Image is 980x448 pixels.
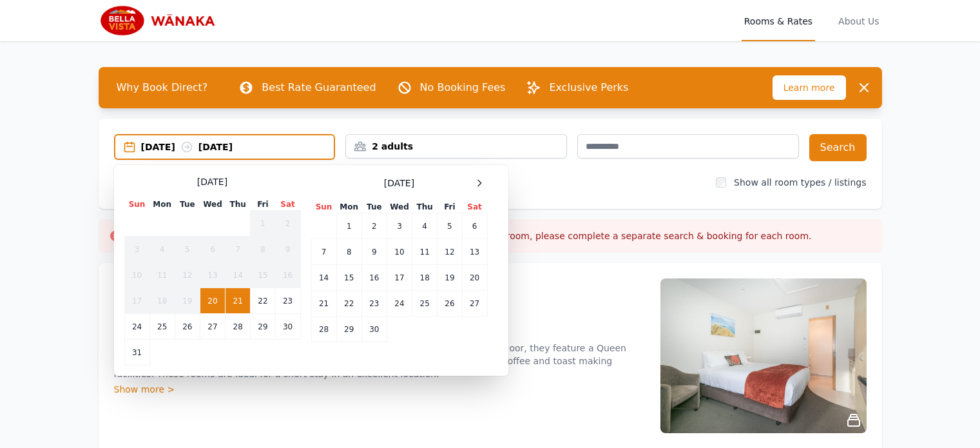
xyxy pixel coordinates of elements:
[462,239,487,265] td: 13
[124,262,149,288] td: 10
[275,199,300,211] th: Sat
[200,288,225,314] td: 20
[226,314,251,340] td: 28
[251,199,275,211] th: Fri
[175,237,200,262] td: 5
[275,288,300,314] td: 23
[336,213,361,239] td: 1
[175,314,200,340] td: 26
[262,80,376,95] p: Best Rate Guaranteed
[200,199,225,211] th: Wed
[197,175,227,188] span: [DATE]
[387,291,412,317] td: 24
[200,262,225,288] td: 13
[149,288,175,314] td: 18
[412,265,437,291] td: 18
[251,314,275,340] td: 29
[412,213,437,239] td: 4
[124,288,149,314] td: 17
[437,239,462,265] td: 12
[275,211,300,237] td: 2
[251,237,275,262] td: 8
[149,262,175,288] td: 11
[200,237,225,262] td: 6
[336,239,361,265] td: 8
[275,262,300,288] td: 16
[412,201,437,213] th: Thu
[462,213,487,239] td: 6
[149,314,175,340] td: 25
[311,317,336,342] td: 28
[175,199,200,211] th: Tue
[361,317,387,342] td: 30
[462,291,487,317] td: 27
[361,265,387,291] td: 16
[384,177,414,190] span: [DATE]
[226,288,251,314] td: 21
[141,141,334,153] div: [DATE] [DATE]
[361,201,387,213] th: Tue
[311,239,336,265] td: 7
[124,340,149,365] td: 31
[251,211,275,237] td: 1
[437,291,462,317] td: 26
[99,5,222,36] img: Bella Vista Wanaka
[361,239,387,265] td: 9
[251,262,275,288] td: 15
[175,262,200,288] td: 12
[175,288,200,314] td: 19
[149,237,175,262] td: 4
[336,201,361,213] th: Mon
[275,237,300,262] td: 9
[311,265,336,291] td: 14
[226,237,251,262] td: 7
[346,140,566,153] div: 2 adults
[200,314,225,340] td: 27
[462,265,487,291] td: 20
[437,201,462,213] th: Fri
[336,317,361,342] td: 29
[809,134,867,161] button: Search
[226,262,251,288] td: 14
[106,75,218,101] span: Why Book Direct?
[420,80,506,95] p: No Booking Fees
[275,314,300,340] td: 30
[462,201,487,213] th: Sat
[773,75,846,100] span: Learn more
[311,291,336,317] td: 21
[336,291,361,317] td: 22
[361,213,387,239] td: 2
[336,265,361,291] td: 15
[387,201,412,213] th: Wed
[734,177,866,188] label: Show all room types / listings
[124,237,149,262] td: 3
[124,199,149,211] th: Sun
[387,213,412,239] td: 3
[149,199,175,211] th: Mon
[311,201,336,213] th: Sun
[412,239,437,265] td: 11
[114,383,645,396] div: Show more >
[437,265,462,291] td: 19
[226,199,251,211] th: Thu
[251,288,275,314] td: 22
[412,291,437,317] td: 25
[124,314,149,340] td: 24
[361,291,387,317] td: 23
[387,239,412,265] td: 10
[437,213,462,239] td: 5
[387,265,412,291] td: 17
[549,80,628,95] p: Exclusive Perks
